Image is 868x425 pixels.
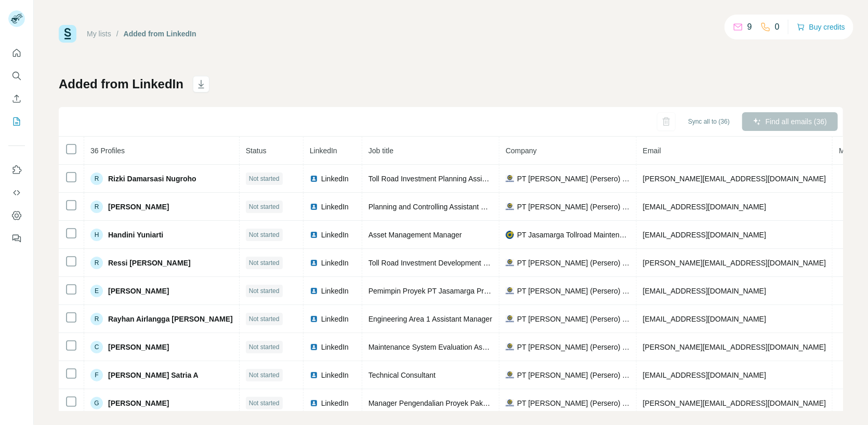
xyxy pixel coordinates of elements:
span: [PERSON_NAME][EMAIL_ADDRESS][DOMAIN_NAME] [643,399,826,407]
p: 0 [775,21,780,33]
img: LinkedIn logo [310,343,318,351]
span: [PERSON_NAME][EMAIL_ADDRESS][DOMAIN_NAME] [643,343,826,351]
span: Not started [249,258,280,268]
img: company-logo [506,203,514,211]
span: Not started [249,399,280,408]
img: company-logo [506,287,514,295]
img: LinkedIn logo [310,203,318,211]
img: LinkedIn logo [310,259,318,267]
span: Manager Pengendalian Proyek Paket 2.2 PT Jasamarga Jogja Solo [369,399,586,407]
span: LinkedIn [310,147,337,155]
span: Mobile [839,147,860,155]
span: [PERSON_NAME] [108,202,169,212]
span: Rizki Damarsasi Nugroho [108,174,196,184]
span: Engineering Area 1 Assistant Manager [369,315,492,323]
h1: Added from LinkedIn [59,76,183,92]
p: 9 [747,21,752,33]
span: [EMAIL_ADDRESS][DOMAIN_NAME] [643,203,766,211]
span: Not started [249,342,280,352]
img: LinkedIn logo [310,399,318,407]
span: LinkedIn [321,314,349,324]
div: R [90,172,103,185]
span: Not started [249,286,280,296]
button: Use Surfe on LinkedIn [8,161,25,179]
li: / [116,29,119,39]
div: R [90,313,103,325]
span: LinkedIn [321,230,349,240]
span: Not started [249,174,280,183]
span: LinkedIn [321,286,349,296]
span: PT [PERSON_NAME] (Persero) Tbk [517,286,630,296]
img: company-logo [506,399,514,407]
span: Not started [249,230,280,240]
span: Sync all to (36) [688,117,730,126]
img: LinkedIn logo [310,175,318,183]
span: Email [643,147,661,155]
button: Feedback [8,229,25,248]
button: Enrich CSV [8,89,25,108]
span: LinkedIn [321,398,349,408]
span: PT [PERSON_NAME] (Persero) Tbk [517,174,630,184]
span: LinkedIn [321,342,349,352]
span: Toll Road Investment Planning Assistant [369,175,498,183]
button: My lists [8,112,25,131]
span: [PERSON_NAME] [108,398,169,408]
img: company-logo [506,315,514,323]
span: PT [PERSON_NAME] (Persero) Tbk [517,342,630,352]
a: My lists [87,30,111,38]
span: [EMAIL_ADDRESS][DOMAIN_NAME] [643,371,766,379]
div: G [90,397,103,409]
span: PT [PERSON_NAME] (Persero) Tbk [517,398,630,408]
span: Technical Consultant [369,371,436,379]
span: Rayhan Airlangga [PERSON_NAME] [108,314,233,324]
div: R [90,201,103,213]
img: company-logo [506,371,514,379]
img: company-logo [506,175,514,183]
span: Not started [249,202,280,211]
img: LinkedIn logo [310,231,318,239]
div: F [90,369,103,381]
div: H [90,229,103,241]
div: C [90,341,103,353]
span: Ressi [PERSON_NAME] [108,258,191,268]
span: PT [PERSON_NAME] (Persero) Tbk [517,258,630,268]
span: PT [PERSON_NAME] (Persero) Tbk [517,370,630,380]
span: Pemimpin Proyek PT Jasamarga Probolinggo [GEOGRAPHIC_DATA] [369,287,594,295]
button: Use Surfe API [8,183,25,202]
span: [EMAIL_ADDRESS][DOMAIN_NAME] [643,231,766,239]
div: Added from LinkedIn [124,29,196,39]
span: Asset Management Manager [369,231,462,239]
span: Planning and Controlling Assistant Manager [369,203,510,211]
div: E [90,285,103,297]
button: Buy credits [797,20,845,34]
span: PT Jasamarga Tollroad Maintenance [517,230,630,240]
span: Toll Road Investment Development Dept. Head [369,259,520,267]
img: Surfe Logo [59,25,76,43]
span: Handini Yuniarti [108,230,163,240]
img: LinkedIn logo [310,287,318,295]
img: LinkedIn logo [310,371,318,379]
span: Job title [369,147,393,155]
span: 36 Profiles [90,147,125,155]
button: Sync all to (36) [681,114,737,129]
span: Not started [249,370,280,380]
span: [PERSON_NAME] [108,286,169,296]
img: company-logo [506,259,514,267]
img: company-logo [506,343,514,351]
span: [EMAIL_ADDRESS][DOMAIN_NAME] [643,315,766,323]
img: company-logo [506,231,514,239]
span: Company [506,147,537,155]
span: [EMAIL_ADDRESS][DOMAIN_NAME] [643,287,766,295]
span: [PERSON_NAME][EMAIL_ADDRESS][DOMAIN_NAME] [643,259,826,267]
span: LinkedIn [321,370,349,380]
span: LinkedIn [321,258,349,268]
span: LinkedIn [321,174,349,184]
span: PT [PERSON_NAME] (Persero) Tbk [517,202,630,212]
span: Status [246,147,267,155]
button: Dashboard [8,206,25,225]
div: R [90,257,103,269]
span: LinkedIn [321,202,349,212]
span: PT [PERSON_NAME] (Persero) Tbk [517,314,630,324]
button: Quick start [8,44,25,62]
span: Maintenance System Evaluation Assistant Manager [369,343,534,351]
